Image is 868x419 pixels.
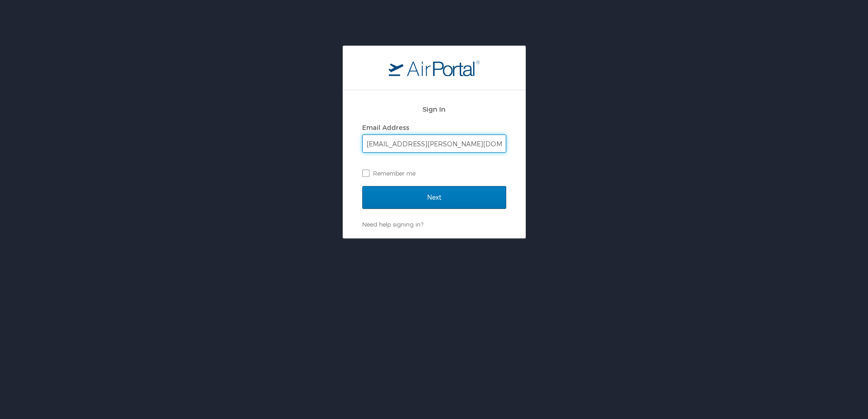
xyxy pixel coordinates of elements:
input: Next [362,186,506,209]
img: logo [389,60,480,76]
h2: Sign In [362,104,506,114]
a: Need help signing in? [362,221,423,228]
label: Email Address [362,124,409,131]
label: Remember me [362,166,506,180]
